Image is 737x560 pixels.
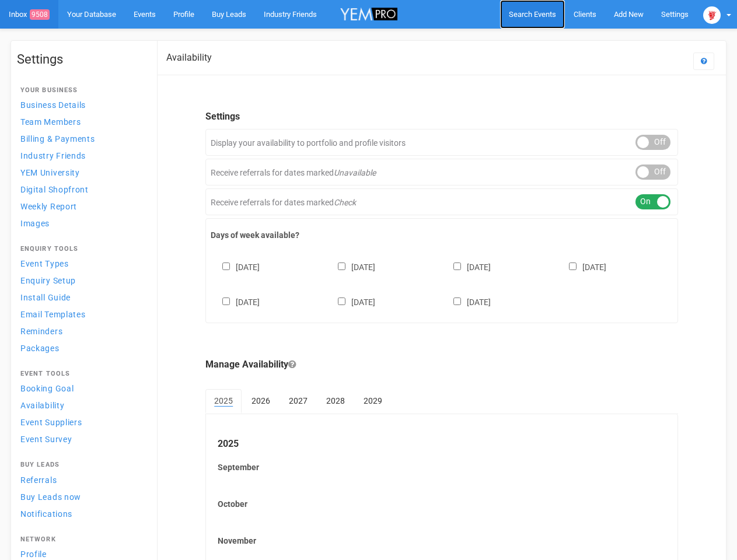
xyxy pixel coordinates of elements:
label: [DATE] [326,260,375,273]
img: open-uri20250107-2-1pbi2ie [703,6,721,24]
h4: Enquiry Tools [20,246,142,253]
legend: 2025 [218,437,666,451]
a: Referrals [17,472,145,488]
h4: Event Tools [20,370,142,377]
label: [DATE] [326,295,375,308]
span: Packages [20,344,60,353]
a: Availability [17,397,145,413]
label: Days of week available? [211,229,673,241]
em: Check [334,198,356,207]
a: Event Survey [17,431,145,447]
em: Unavailable [334,168,376,177]
span: Images [20,219,50,228]
h4: Network [20,536,142,543]
a: YEM University [17,164,145,180]
div: Display your availability to portfolio and profile visitors [205,129,678,156]
a: Reminders [17,323,145,339]
input: [DATE] [453,262,461,270]
label: October [218,498,666,510]
span: Notifications [20,509,72,519]
legend: Settings [205,110,678,124]
a: Team Members [17,114,145,129]
input: [DATE] [453,297,461,305]
h2: Availability [166,52,212,63]
span: Clients [574,10,596,19]
span: Email Templates [20,310,86,319]
span: Add New [614,10,644,19]
span: Install Guide [20,293,71,302]
a: Billing & Payments [17,131,145,146]
label: November [218,535,666,547]
a: 2028 [317,389,354,412]
span: Event Suppliers [20,418,82,427]
span: Event Survey [20,435,72,444]
a: Packages [17,340,145,356]
input: [DATE] [569,262,577,270]
input: [DATE] [338,297,345,305]
label: [DATE] [442,260,491,273]
a: 2025 [205,389,242,414]
span: Digital Shopfront [20,185,89,194]
span: Business Details [20,100,86,110]
input: [DATE] [222,262,230,270]
span: Billing & Payments [20,134,95,143]
a: Buy Leads now [17,489,145,505]
a: 2026 [243,389,279,412]
a: Enquiry Setup [17,272,145,288]
input: [DATE] [338,262,345,270]
label: [DATE] [211,260,260,273]
a: Email Templates [17,306,145,322]
span: Weekly Report [20,202,77,211]
label: [DATE] [442,295,491,308]
span: Booking Goal [20,384,74,393]
h1: Settings [17,52,145,66]
legend: Manage Availability [205,358,678,372]
a: Industry Friends [17,148,145,163]
label: September [218,461,666,473]
a: Event Types [17,256,145,271]
a: Weekly Report [17,198,145,214]
label: [DATE] [211,295,260,308]
input: [DATE] [222,297,230,305]
a: Install Guide [17,289,145,305]
a: Event Suppliers [17,414,145,430]
a: 2029 [355,389,391,412]
a: Images [17,215,145,231]
span: Availability [20,401,64,410]
span: Reminders [20,327,62,336]
div: Receive referrals for dates marked [205,159,678,185]
a: Notifications [17,506,145,521]
span: YEM University [20,168,80,177]
span: Search Events [509,10,556,19]
span: Event Types [20,259,69,268]
span: 9508 [30,9,50,20]
a: 2027 [280,389,316,412]
a: Digital Shopfront [17,181,145,197]
a: Business Details [17,97,145,113]
h4: Buy Leads [20,461,142,468]
a: Booking Goal [17,380,145,396]
label: [DATE] [557,260,606,273]
span: Enquiry Setup [20,276,76,285]
span: Team Members [20,117,81,127]
h4: Your Business [20,87,142,94]
div: Receive referrals for dates marked [205,188,678,215]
